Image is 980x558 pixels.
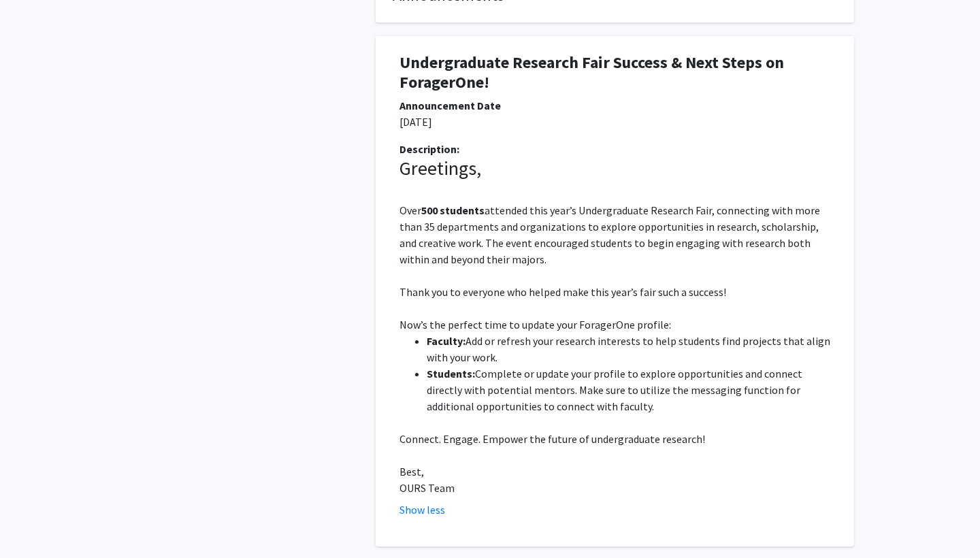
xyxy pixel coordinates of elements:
div: Announcement Date [399,97,830,114]
li: Complete or update your profile to explore opportunities and connect directly with potential ment... [427,365,830,414]
strong: 500 students [421,203,485,217]
p: [DATE] [399,114,830,130]
strong: Students: [427,367,475,380]
h3: Greetings, [399,157,830,180]
p: Best, [399,463,830,480]
p: Now’s the perfect time to update your ForagerOne profile: [399,316,830,333]
h1: Undergraduate Research Fair Success & Next Steps on ForagerOne! [399,53,830,93]
p: Thank you to everyone who helped make this year’s fair such a success! [399,284,830,300]
p: Over attended this year’s Undergraduate Research Fair, connecting with more than 35 departments a... [399,202,830,267]
button: Show less [399,502,445,518]
div: Description: [399,141,830,157]
p: OURS Team [399,480,830,496]
li: Add or refresh your research interests to help students find projects that align with your work. [427,333,830,365]
p: Connect. Engage. Empower the future of undergraduate research! [399,431,830,447]
strong: Faculty: [427,334,465,348]
iframe: Chat [10,497,58,548]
